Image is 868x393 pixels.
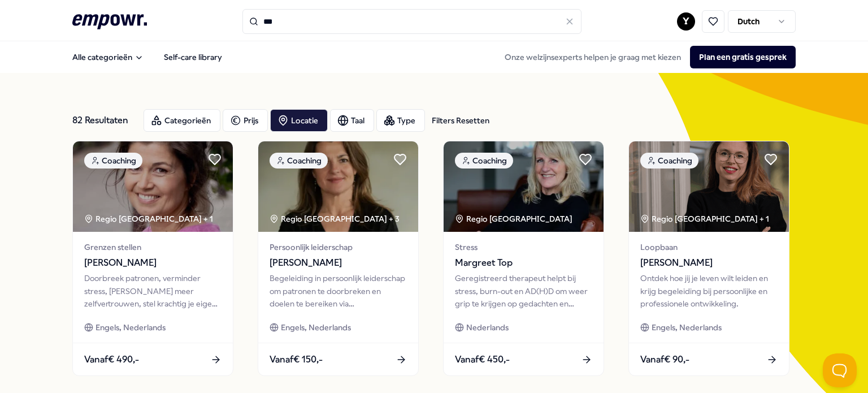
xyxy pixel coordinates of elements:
[84,213,213,225] div: Regio [GEOGRAPHIC_DATA] + 1
[496,46,796,68] div: Onze welzijnsexperts helpen je graag met kiezen
[640,256,778,270] span: [PERSON_NAME]
[72,141,233,376] a: package imageCoachingRegio [GEOGRAPHIC_DATA] + 1Grenzen stellen[PERSON_NAME]Doorbreek patronen, v...
[432,114,489,127] div: Filters Resetten
[455,241,592,253] span: Stress
[376,109,425,132] button: Type
[629,141,789,232] img: package image
[270,213,400,225] div: Regio [GEOGRAPHIC_DATA] + 3
[444,141,604,232] img: package image
[640,272,778,310] div: Ontdek hoe jij je leven wilt leiden en krijg begeleiding bij persoonlijke en professionele ontwik...
[270,241,407,253] span: Persoonlijk leiderschap
[84,241,222,253] span: Grenzen stellen
[223,109,268,132] button: Prijs
[455,256,592,270] span: Margreet Top
[258,141,419,376] a: package imageCoachingRegio [GEOGRAPHIC_DATA] + 3Persoonlijk leiderschap[PERSON_NAME]Begeleiding i...
[628,141,789,376] a: package imageCoachingRegio [GEOGRAPHIC_DATA] + 1Loopbaan[PERSON_NAME]Ontdek hoe jij je leven wilt...
[443,141,604,376] a: package imageCoachingRegio [GEOGRAPHIC_DATA] StressMargreet TopGeregistreerd therapeut helpt bij ...
[455,153,513,169] div: Coaching
[73,141,233,232] img: package image
[63,46,231,68] nav: Main
[144,109,220,132] button: Categorieën
[270,352,323,367] span: Vanaf € 150,-
[640,352,689,367] span: Vanaf € 90,-
[640,213,769,225] div: Regio [GEOGRAPHIC_DATA] + 1
[84,256,222,270] span: [PERSON_NAME]
[242,9,581,34] input: Search for products, categories or subcategories
[270,153,328,169] div: Coaching
[330,109,374,132] button: Taal
[72,109,134,132] div: 82 Resultaten
[84,272,222,310] div: Doorbreek patronen, verminder stress, [PERSON_NAME] meer zelfvertrouwen, stel krachtig je eigen g...
[455,352,510,367] span: Vanaf € 450,-
[677,12,695,31] button: Y
[96,321,166,334] span: Engels, Nederlands
[84,352,139,367] span: Vanaf € 490,-
[155,46,231,68] a: Self-care library
[84,153,142,169] div: Coaching
[281,321,351,334] span: Engels, Nederlands
[455,213,574,225] div: Regio [GEOGRAPHIC_DATA]
[455,272,592,310] div: Geregistreerd therapeut helpt bij stress, burn-out en AD(H)D om weer grip te krijgen op gedachten...
[270,256,407,270] span: [PERSON_NAME]
[690,46,796,68] button: Plan een gratis gesprek
[258,141,418,232] img: package image
[640,241,778,253] span: Loopbaan
[270,109,328,132] button: Locatie
[466,321,509,334] span: Nederlands
[640,153,698,169] div: Coaching
[63,46,153,68] button: Alle categorieën
[270,272,407,310] div: Begeleiding in persoonlijk leiderschap om patronen te doorbreken en doelen te bereiken via bewust...
[652,321,722,334] span: Engels, Nederlands
[823,353,857,387] iframe: Help Scout Beacon - Open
